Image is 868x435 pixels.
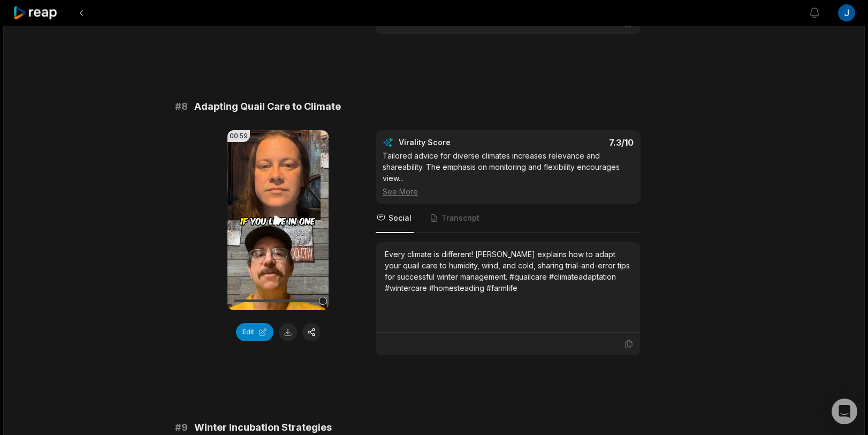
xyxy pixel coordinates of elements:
[194,99,341,114] span: Adapting Quail Care to Climate
[399,137,514,148] div: Virality Score
[385,249,631,294] div: Every climate is different! [PERSON_NAME] explains how to adapt your quail care to humidity, wind...
[519,137,634,148] div: 7.3 /10
[383,186,634,197] div: See More
[383,150,634,197] div: Tailored advice for diverse climates increases relevance and shareability. The emphasis on monito...
[194,420,332,435] span: Winter Incubation Strategies
[832,399,857,424] div: Open Intercom Messenger
[389,213,412,223] span: Social
[441,213,479,223] span: Transcript
[227,130,329,310] video: Your browser does not support mp4 format.
[175,420,188,435] span: # 9
[376,204,641,233] nav: Tabs
[175,99,188,114] span: # 8
[236,323,273,341] button: Edit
